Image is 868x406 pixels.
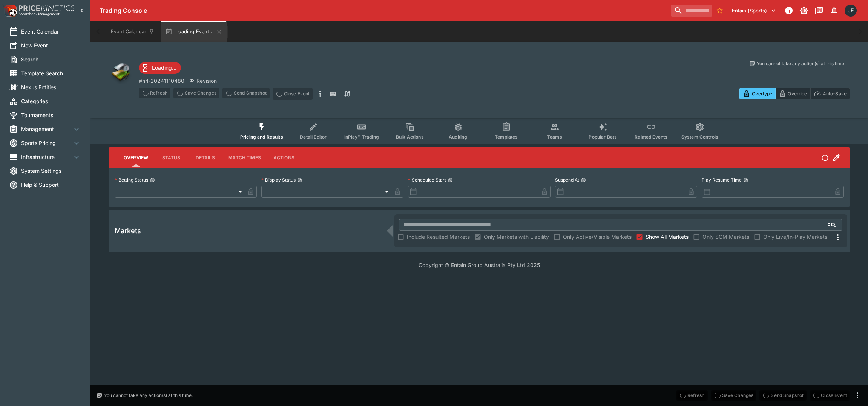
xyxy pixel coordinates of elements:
p: Suspend At [555,177,579,183]
span: Template Search [21,69,81,77]
button: James Edlin [842,2,859,19]
p: Display Status [261,177,296,183]
button: Notifications [827,4,841,17]
span: Related Events [635,134,667,140]
button: Suspend At [581,177,586,183]
span: Event Calendar [21,27,81,35]
p: Copyright © Entain Group Australia Pty Ltd 2025 [90,261,868,269]
span: Search [21,55,81,63]
span: Only Live/In-Play Markets [763,233,827,241]
button: Betting Status [150,177,155,183]
button: Scheduled Start [448,177,453,183]
button: NOT Connected to PK [782,4,796,17]
img: other.png [109,60,133,84]
button: Status [154,149,188,167]
p: Revision [196,77,217,85]
img: Sportsbook Management [19,12,60,16]
span: Only Markets with Liability [484,233,549,241]
div: Trading Console [100,7,668,15]
button: Play Resume Time [743,177,748,183]
span: Include Resulted Markets [407,233,470,241]
div: Event type filters [234,118,724,144]
button: Overview [118,149,154,167]
p: You cannot take any action(s) at this time. [757,60,845,67]
p: Auto-Save [823,90,847,98]
span: Templates [495,134,518,140]
span: Auditing [449,134,467,140]
span: Categories [21,97,81,105]
span: Infrastructure [21,153,72,161]
div: Start From [739,88,850,99]
span: Only SGM Markets [702,233,749,241]
p: Override [788,90,807,98]
span: Help & Support [21,181,81,189]
svg: More [833,233,842,242]
span: Detail Editor [300,134,327,140]
input: search [671,5,712,17]
button: Event Calendar [106,21,159,42]
span: System Controls [681,134,718,140]
span: Popular Bets [589,134,617,140]
button: Select Tenant [727,5,781,17]
span: Pricing and Results [240,134,283,140]
img: PriceKinetics [19,5,75,11]
button: Documentation [812,4,826,17]
p: Copy To Clipboard [139,77,184,85]
p: Play Resume Time [702,177,742,183]
button: Actions [267,149,301,167]
button: No Bookmarks [714,5,726,17]
button: Open [825,218,839,232]
span: Tournaments [21,111,81,119]
button: Display Status [297,177,302,183]
span: InPlay™ Trading [344,134,379,140]
button: Loading Event... [161,21,227,42]
button: Override [775,88,810,99]
button: Details [188,149,222,167]
span: Nexus Entities [21,83,81,91]
span: Sports Pricing [21,139,72,147]
span: Teams [547,134,562,140]
span: New Event [21,41,81,49]
span: Management [21,125,72,133]
p: You cannot take any action(s) at this time. [104,392,193,399]
p: Loading... [152,64,176,72]
button: Toggle light/dark mode [797,4,811,17]
span: Bulk Actions [396,134,424,140]
button: more [853,391,862,400]
p: Scheduled Start [408,177,446,183]
img: PriceKinetics Logo [2,3,17,18]
h5: Markets [115,226,141,235]
span: Show All Markets [646,233,689,241]
p: Overtype [752,90,772,98]
p: Betting Status [115,177,148,183]
div: James Edlin [845,5,857,17]
button: Match Times [222,149,267,167]
span: System Settings [21,167,81,175]
span: Only Active/Visible Markets [563,233,632,241]
button: more [316,88,325,100]
button: Auto-Save [810,88,850,99]
button: Overtype [739,88,776,99]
